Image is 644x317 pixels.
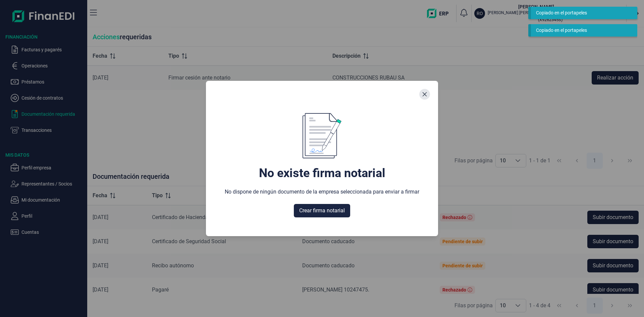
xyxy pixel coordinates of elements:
[225,188,419,196] div: No dispone de ningún documento de la empresa seleccionada para enviar a firmar
[294,204,350,217] button: Crear firma notarial
[536,9,627,16] div: Copiado en el portapeles
[303,113,341,158] img: genericImage
[419,89,430,100] button: Close
[299,207,345,215] span: Crear firma notarial
[259,166,385,180] div: No existe firma notarial
[536,27,627,34] div: Copiado en el portapeles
